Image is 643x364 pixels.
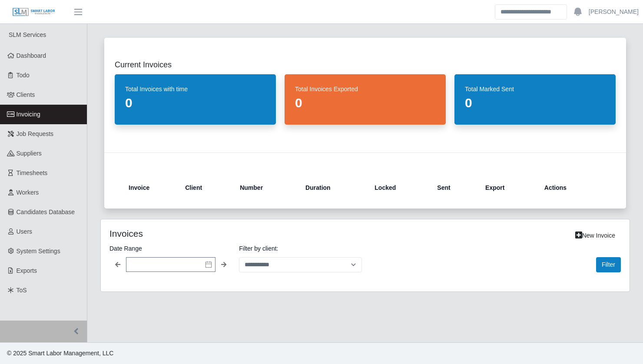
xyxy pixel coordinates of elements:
[178,177,233,198] th: Client
[570,228,621,243] a: New Invoice
[17,208,75,215] span: Candidates Database
[109,243,232,254] label: Date Range
[17,287,27,294] span: ToS
[495,4,567,20] input: Search
[430,177,478,198] th: Sent
[295,95,435,111] dd: 0
[17,130,54,137] span: Job Requests
[17,72,30,79] span: Todo
[465,95,605,111] dd: 0
[17,169,48,176] span: Timesheets
[537,177,602,198] th: Actions
[17,91,35,98] span: Clients
[233,177,298,198] th: Number
[368,177,430,198] th: Locked
[239,243,361,254] label: Filter by client:
[12,7,56,17] img: SLM Logo
[17,150,42,157] span: Suppliers
[17,228,33,235] span: Users
[17,189,39,196] span: Workers
[125,95,265,111] dd: 0
[125,85,265,93] dt: Total Invoices with time
[17,111,40,118] span: Invoicing
[17,248,60,255] span: System Settings
[17,52,46,59] span: Dashboard
[17,267,37,274] span: Exports
[129,177,178,198] th: Invoice
[298,177,368,198] th: Duration
[478,177,537,198] th: Export
[465,85,605,93] dt: Total Marked Sent
[9,31,46,38] span: SLM Services
[295,85,435,93] dt: Total Invoices Exported
[596,257,621,272] button: Filter
[109,228,315,239] h4: Invoices
[589,7,639,17] a: [PERSON_NAME]
[115,59,616,71] h2: Current Invoices
[7,350,113,357] span: © 2025 Smart Labor Management, LLC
